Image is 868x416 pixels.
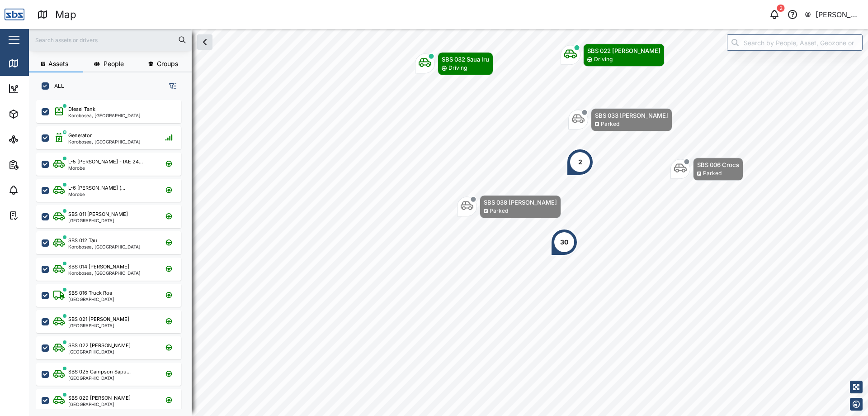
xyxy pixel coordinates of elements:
div: grid [36,97,191,409]
div: SBS 025 Campson Sapu... [68,368,131,376]
div: SBS 011 [PERSON_NAME] [68,210,128,218]
div: SBS 021 [PERSON_NAME] [68,316,129,323]
div: [GEOGRAPHIC_DATA] [68,218,128,223]
button: [PERSON_NAME] SBS [804,8,861,21]
div: SBS 022 [PERSON_NAME] [68,342,131,349]
div: Map [24,58,44,68]
div: L-6 [PERSON_NAME] (... [68,184,125,192]
div: [GEOGRAPHIC_DATA] [68,402,131,406]
input: Search assets or drivers [34,33,186,47]
div: Map [55,7,76,23]
span: Assets [48,61,68,67]
div: SBS 032 Saua Iru [442,55,489,64]
div: Diesel Tank [68,105,95,113]
div: [GEOGRAPHIC_DATA] [68,297,114,301]
div: Morobe [68,192,125,196]
div: [GEOGRAPHIC_DATA] [68,376,131,380]
input: Search by People, Asset, Geozone or Place [727,34,863,51]
div: Parked [490,207,508,215]
div: SBS 006 Crocs [697,160,739,169]
label: ALL [49,82,64,90]
div: Map marker [670,158,743,181]
div: Map marker [457,195,561,218]
div: Driving [448,64,467,72]
div: Korobosea, [GEOGRAPHIC_DATA] [68,139,141,144]
div: Reports [24,160,54,170]
div: Tasks [24,210,48,220]
div: L-5 [PERSON_NAME] - IAE 24... [68,158,143,166]
div: Korobosea, [GEOGRAPHIC_DATA] [68,113,141,118]
div: Driving [594,55,613,64]
div: Dashboard [24,84,64,94]
img: Main Logo [5,5,24,24]
div: Parked [601,120,619,129]
div: Sites [24,134,45,144]
div: 2 [578,157,582,167]
div: Map marker [415,52,493,75]
div: Map marker [568,108,672,131]
div: Korobosea, [GEOGRAPHIC_DATA] [68,271,141,275]
div: Morobe [68,166,143,170]
div: [GEOGRAPHIC_DATA] [68,323,129,328]
div: Parked [703,169,722,178]
span: Groups [157,61,178,67]
div: Alarms [24,185,52,195]
div: [GEOGRAPHIC_DATA] [68,349,131,354]
div: Generator [68,132,92,139]
canvas: Map [29,29,868,416]
div: SBS 038 [PERSON_NAME] [484,198,557,207]
div: SBS 016 Truck Roa [68,289,112,297]
div: SBS 014 [PERSON_NAME] [68,263,129,271]
div: SBS 033 [PERSON_NAME] [595,111,668,120]
div: 2 [777,5,785,12]
div: SBS 029 [PERSON_NAME] [68,394,131,402]
div: [PERSON_NAME] SBS [816,9,860,20]
div: Map marker [566,148,594,176]
div: 30 [560,237,568,247]
div: Map marker [551,229,578,256]
div: SBS 022 [PERSON_NAME] [587,46,660,55]
div: Korobosea, [GEOGRAPHIC_DATA] [68,244,141,249]
div: SBS 012 Tau [68,237,97,244]
div: Map marker [561,43,665,67]
div: Assets [24,109,52,119]
span: People [104,61,124,67]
